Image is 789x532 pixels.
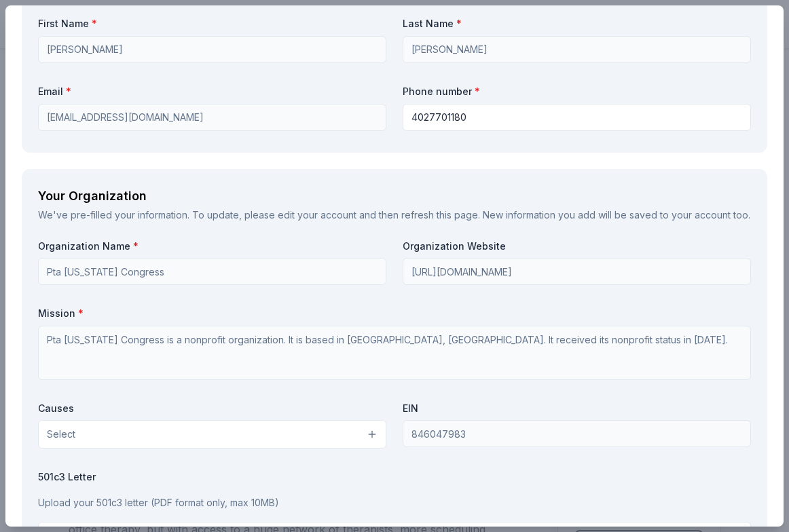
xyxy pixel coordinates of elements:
label: Organization Name [38,240,386,253]
label: Mission [38,307,751,320]
div: We've pre-filled your information. To update, please and then refresh this page. New information ... [38,207,751,223]
button: Select [38,420,386,449]
textarea: Pta [US_STATE] Congress is a nonprofit organization. It is based in [GEOGRAPHIC_DATA], [GEOGRAPHI... [38,326,751,380]
p: Upload your 501c3 letter (PDF format only, max 10MB) [38,495,751,511]
label: Last Name [403,17,751,31]
span: Select [47,426,75,442]
label: Email [38,85,386,98]
a: edit your account [278,209,356,221]
label: Causes [38,402,386,415]
div: Your Organization [38,185,751,207]
label: 501c3 Letter [38,470,751,484]
label: Organization Website [403,240,751,253]
label: First Name [38,17,386,31]
label: EIN [403,402,751,415]
label: Phone number [403,85,751,98]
